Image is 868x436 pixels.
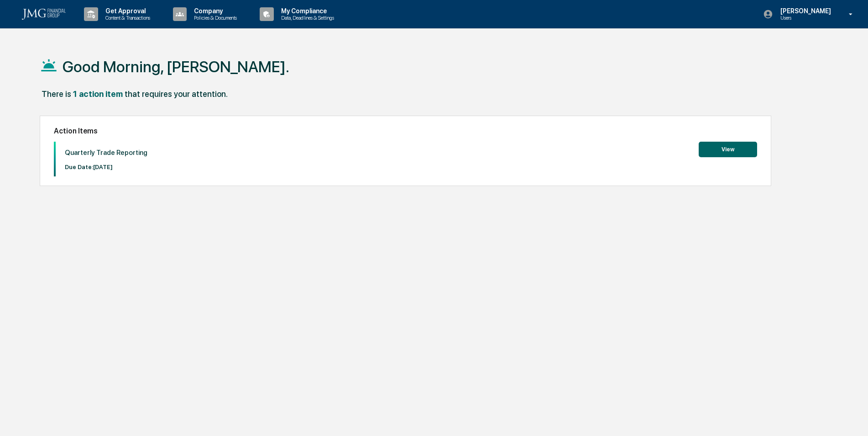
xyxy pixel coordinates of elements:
div: that requires your attention. [125,89,228,99]
h1: Good Morning, [PERSON_NAME]. [63,58,289,76]
p: Data, Deadlines & Settings [274,15,339,21]
a: View [699,144,757,153]
button: View [699,142,757,157]
div: 1 action item [73,89,123,99]
p: Policies & Documents [187,15,241,21]
p: My Compliance [274,7,339,15]
p: Content & Transactions [98,15,155,21]
p: Company [187,7,241,15]
p: [PERSON_NAME] [773,7,836,15]
p: Due Date: [DATE] [65,164,147,170]
div: There is [42,89,71,99]
p: Users [773,15,836,21]
p: Quarterly Trade Reporting [65,149,147,157]
img: logo [22,9,66,20]
h2: Action Items [54,127,757,135]
p: Get Approval [98,7,155,15]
